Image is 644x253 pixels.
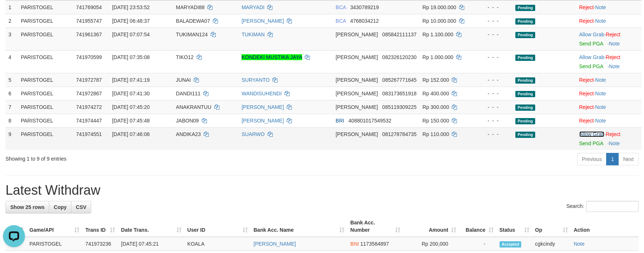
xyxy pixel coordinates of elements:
[18,14,73,27] td: PARISTOGEL
[382,54,416,60] span: Copy 082326120230 to clipboard
[515,132,535,138] span: Pending
[241,104,284,110] a: [PERSON_NAME]
[350,241,359,247] span: BNI
[478,54,509,61] div: - - -
[609,41,620,47] a: Note
[176,54,194,60] span: TIKO12
[576,27,642,50] td: ·
[606,131,620,137] a: Reject
[176,131,201,137] span: ANDIKA23
[6,50,18,73] td: 4
[176,18,210,24] span: BALADEWA07
[241,54,302,60] a: KONDEKI MUSTIKA JAYA
[595,118,606,124] a: Note
[571,216,638,237] th: Action
[478,103,509,111] div: - - -
[251,216,347,237] th: Bank Acc. Name: activate to sort column ascending
[478,17,509,25] div: - - -
[382,91,416,96] span: Copy 083173651918 to clipboard
[241,32,265,37] a: TUKIMAN
[515,32,535,38] span: Pending
[6,127,18,150] td: 9
[18,114,73,127] td: PARISTOGEL
[422,77,449,83] span: Rp 152.000
[422,32,453,37] span: Rp 1.100.000
[76,131,102,137] span: 741974551
[566,201,638,212] label: Search:
[185,216,251,237] th: User ID: activate to sort column ascending
[241,131,265,137] a: SUARWO
[422,118,449,124] span: Rp 150.000
[348,118,391,124] span: Copy 408801017549532 to clipboard
[579,131,604,137] a: Allow Grab
[241,118,284,124] a: [PERSON_NAME]
[76,77,102,83] span: 741972787
[606,32,620,37] a: Reject
[185,237,251,251] td: KOALA
[76,204,86,210] span: CSV
[112,32,150,37] span: [DATE] 07:07:54
[336,4,346,10] span: BCA
[422,104,449,110] span: Rp 300.000
[422,131,449,137] span: Rp 110.000
[82,216,118,237] th: Trans ID: activate to sort column ascending
[606,153,619,165] a: 1
[500,241,522,247] span: Accepted
[76,54,102,60] span: 741970599
[18,27,73,50] td: PARISTOGEL
[609,63,620,69] a: Note
[576,73,642,87] td: ·
[576,50,642,73] td: ·
[532,216,571,237] th: Op: activate to sort column ascending
[382,131,416,137] span: Copy 081278784735 to clipboard
[6,27,18,50] td: 3
[478,4,509,11] div: - - -
[76,118,102,124] span: 741974447
[576,0,642,14] td: ·
[3,3,25,25] button: Open LiveChat chat widget
[76,4,102,10] span: 741769054
[71,201,91,213] a: CSV
[577,153,607,165] a: Previous
[26,216,82,237] th: Game/API: activate to sort column ascending
[176,104,211,110] span: ANAKRANTUU
[579,118,594,124] a: Reject
[336,18,346,24] span: BCA
[478,117,509,124] div: - - -
[18,50,73,73] td: PARISTOGEL
[18,87,73,100] td: PARISTOGEL
[26,237,82,251] td: PARISTOGEL
[382,104,416,110] span: Copy 085119309225 to clipboard
[6,114,18,127] td: 8
[422,91,449,96] span: Rp 400.000
[112,131,150,137] span: [DATE] 07:46:06
[112,18,150,24] span: [DATE] 06:48:37
[515,91,535,97] span: Pending
[579,32,606,37] span: ·
[515,18,535,25] span: Pending
[10,204,44,210] span: Show 25 rows
[595,104,606,110] a: Note
[336,118,344,124] span: BRI
[118,216,184,237] th: Date Trans.: activate to sort column ascending
[76,104,102,110] span: 741974272
[422,54,453,60] span: Rp 1.000.000
[82,237,118,251] td: 741973236
[609,140,620,146] a: Note
[576,87,642,100] td: ·
[595,91,606,96] a: Note
[76,91,102,96] span: 741972867
[532,237,571,251] td: cgkcindy
[336,77,378,83] span: [PERSON_NAME]
[254,241,296,247] a: [PERSON_NAME]
[336,131,378,137] span: [PERSON_NAME]
[112,4,150,10] span: [DATE] 23:53:52
[118,237,184,251] td: [DATE] 07:45:21
[579,140,603,146] a: Send PGA
[18,73,73,87] td: PARISTOGEL
[576,14,642,27] td: ·
[112,54,150,60] span: [DATE] 07:35:08
[6,73,18,87] td: 5
[18,0,73,14] td: PARISTOGEL
[579,91,594,96] a: Reject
